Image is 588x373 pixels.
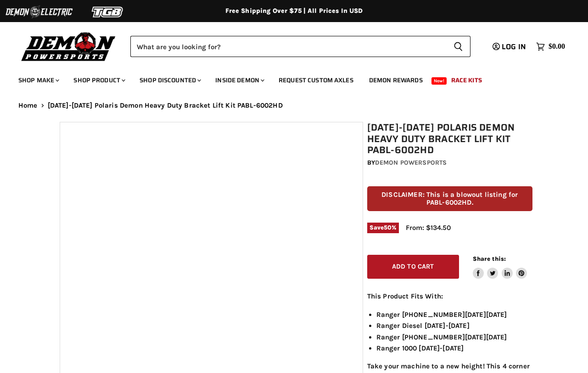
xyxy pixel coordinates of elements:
li: Ranger Diesel [DATE]-[DATE] [376,320,532,331]
span: $0.00 [549,42,565,51]
img: TGB Logo 2 [73,3,142,21]
span: Add to cart [392,263,434,270]
span: New! [431,77,447,85]
img: Demon Electric Logo 2 [5,3,73,21]
button: Add to cart [367,255,459,279]
span: Share this: [473,255,506,262]
span: Save % [367,223,399,233]
aside: Share this: [473,255,527,279]
a: Inside Demon [208,71,270,90]
li: Ranger [PHONE_NUMBER][DATE][DATE] [376,309,532,320]
li: Ranger 1000 [DATE]-[DATE] [376,343,532,354]
p: DISCLAIMER: This is a blowout listing for PABL-6002HD. [367,186,532,212]
img: Demon Powersports [18,30,119,63]
span: From: $134.50 [406,224,451,232]
h1: [DATE]-[DATE] Polaris Demon Heavy Duty Bracket Lift Kit PABL-6002HD [367,122,532,156]
a: $0.00 [532,40,570,53]
a: Demon Rewards [362,71,430,90]
a: Race Kits [444,71,489,90]
span: Log in [502,41,526,52]
span: 50 [384,224,392,231]
input: Search [130,36,446,57]
form: Product [130,36,470,57]
button: Search [446,36,470,57]
a: Request Custom Axles [272,71,360,90]
a: Shop Discounted [133,71,207,90]
div: by [367,158,532,168]
a: Shop Make [11,71,65,90]
span: [DATE]-[DATE] Polaris Demon Heavy Duty Bracket Lift Kit PABL-6002HD [48,102,283,109]
a: Demon Powersports [375,159,447,166]
a: Home [18,102,38,109]
a: Shop Product [67,71,131,90]
ul: Main menu [11,67,563,90]
a: Log in [488,43,532,51]
li: Ranger [PHONE_NUMBER][DATE][DATE] [376,332,532,343]
p: This Product Fits With: [367,291,532,302]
